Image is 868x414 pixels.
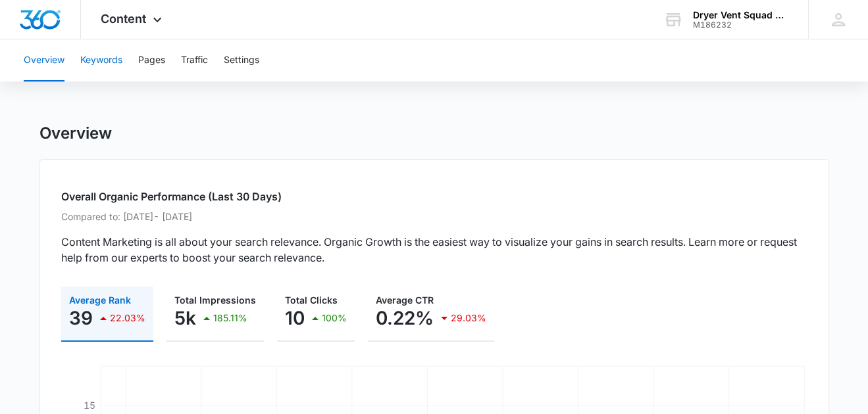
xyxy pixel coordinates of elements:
p: 29.03% [451,313,486,323]
span: Average CTR [376,294,434,306]
p: 185.11% [213,313,247,323]
h2: Overall Organic Performance (Last 30 Days) [61,189,807,204]
p: 22.03% [110,313,145,323]
h1: Overview [39,124,112,143]
span: Content [101,12,146,26]
p: Content Marketing is all about your search relevance. Organic Growth is the easiest way to visual... [61,234,807,265]
p: 100% [322,313,347,323]
button: Traffic [181,39,208,81]
p: Compared to: [DATE] - [DATE] [61,210,807,223]
p: 5k [174,308,196,329]
button: Overview [24,39,64,81]
tspan: 15 [83,400,95,411]
span: Total Impressions [174,294,256,306]
span: Total Clicks [285,294,338,306]
p: 0.22% [376,308,434,329]
p: 39 [69,308,93,329]
p: 10 [285,308,305,329]
div: account id [693,20,789,30]
button: Settings [224,39,259,81]
button: Pages [138,39,165,81]
span: Average Rank [69,294,131,306]
div: account name [693,10,789,20]
button: Keywords [80,39,122,81]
